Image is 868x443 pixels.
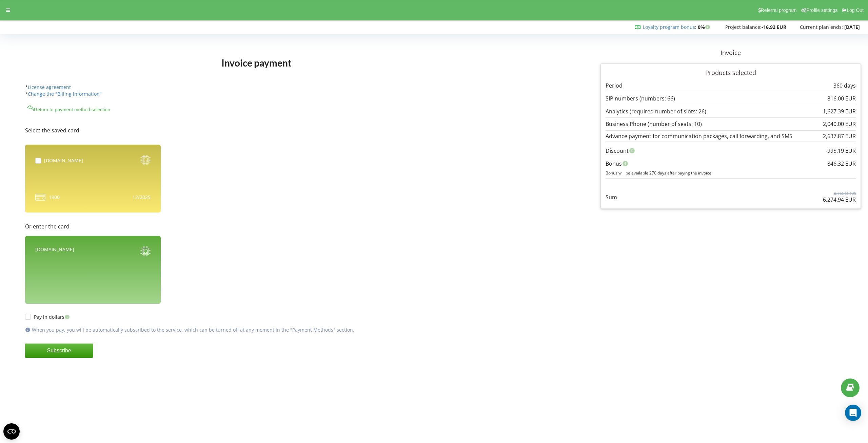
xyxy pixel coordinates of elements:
p: Sum [606,193,617,201]
a: Change the "Billing information" [28,91,102,97]
strong: [DATE] [844,24,860,30]
h1: Invoice payment [25,57,488,69]
div: [DOMAIN_NAME] [44,157,83,164]
label: Pay in dollars [25,314,71,320]
div: 12/2025 [133,194,151,201]
p: Analytics (required number of slots: 26) [606,108,706,115]
div: [DOMAIN_NAME] [35,246,74,258]
span: Project balance: [725,24,762,30]
div: Open Intercom Messenger [845,405,861,421]
span: Profile settings [806,7,837,13]
p: Select the saved card [25,127,555,134]
strong: 0% [698,24,712,30]
span: Referral program [761,7,797,13]
a: Loyalty program bonus [643,24,695,30]
span: Log Out [847,7,864,13]
p: 360 days [833,82,856,90]
p: Invoice [600,49,861,57]
p: Products selected [606,69,856,77]
button: Open CMP widget [3,423,20,440]
a: License agreement [28,84,71,90]
p: 6,274.94 EUR [823,196,856,204]
div: 846.32 EUR [827,157,856,170]
span: 1900 [49,194,60,201]
p: When you pay, you will be automatically subscribed to the service, which can be turned off at any... [32,327,354,333]
p: Period [606,82,623,90]
p: Business Phone (number of seats: 10) [606,120,702,128]
iframe: Secure card payment input frame [35,287,151,294]
span: : [643,24,696,30]
p: 1,627.39 EUR [823,108,856,115]
p: SIP numbers (numbers: 66) [606,95,675,103]
button: Subscribe [25,344,93,358]
div: -995.19 EUR [826,144,856,157]
div: Discount [606,144,856,157]
p: 2,040.00 EUR [823,120,856,128]
p: 816.00 EUR [827,95,856,103]
div: Advance payment for communication packages, call forwarding, and SMS [606,133,856,139]
p: Or enter the card [25,223,555,230]
p: Bonus will be available 270 days after paying the invoice [606,170,856,176]
strong: -16.92 EUR [762,24,786,30]
div: 2,637.87 EUR [823,133,856,139]
div: Bonus [606,157,856,170]
span: Current plan ends: [800,24,843,30]
p: 8,116.45 EUR [823,191,856,196]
